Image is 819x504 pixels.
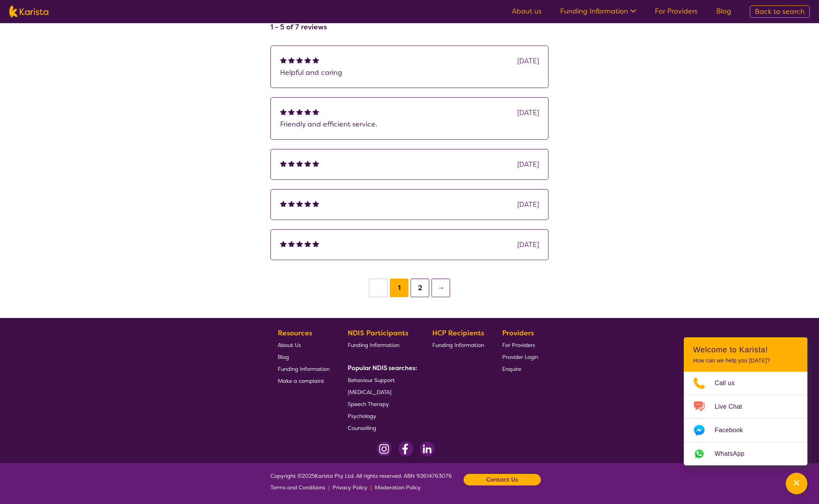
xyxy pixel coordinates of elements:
[715,377,744,389] span: Call us
[348,342,399,348] span: Funding Information
[296,57,303,63] img: fullstar
[517,199,539,210] div: [DATE]
[517,107,539,118] div: [DATE]
[715,401,751,413] span: Live Chat
[716,7,731,16] a: Blog
[502,339,538,351] a: For Providers
[684,372,807,465] ul: Choose channel
[304,57,311,63] img: fullstar
[375,484,421,491] span: Moderation Policy
[270,22,327,32] h4: 1 - 5 of 7 reviews
[9,6,48,17] img: Karista logo
[486,474,518,485] b: Contact Us
[432,339,484,351] a: Funding Information
[517,159,539,170] div: [DATE]
[296,108,303,115] img: fullstar
[502,353,538,360] span: Provider Login
[333,482,367,493] a: Privacy Policy
[390,279,408,297] button: 1
[296,240,303,247] img: fullstar
[280,200,287,207] img: fullstar
[278,363,330,375] a: Funding Information
[348,328,408,338] b: NDIS Participants
[398,441,413,457] img: Facebook
[369,279,387,297] button: ←
[411,279,429,297] button: 2
[280,118,539,130] p: Friendly and efficient service.
[278,375,330,387] a: Make a complaint
[693,357,798,364] p: How can we help you [DATE]?
[502,328,534,338] b: Providers
[278,365,330,372] span: Funding Information
[304,240,311,247] img: fullstar
[270,470,452,493] span: Copyright © 2025 Karista Pty Ltd. All rights reserved. ABN 92614763076
[502,351,538,363] a: Provider Login
[288,57,295,63] img: fullstar
[328,482,330,493] p: |
[348,410,414,422] a: Psychology
[377,441,392,457] img: Instagram
[517,239,539,250] div: [DATE]
[304,108,311,115] img: fullstar
[288,160,295,167] img: fullstar
[348,422,414,434] a: Counselling
[278,377,324,384] span: Make a complaint
[502,363,538,375] a: Enquire
[313,160,319,167] img: fullstar
[715,448,754,460] span: WhatsApp
[280,160,287,167] img: fullstar
[348,398,414,410] a: Speech Therapy
[313,200,319,207] img: fullstar
[348,364,417,372] b: Popular NDIS searches:
[348,413,376,419] span: Psychology
[270,484,325,491] span: Terms and Conditions
[517,55,539,67] div: [DATE]
[288,108,295,115] img: fullstar
[348,389,391,396] span: [MEDICAL_DATA]
[348,377,395,384] span: Behaviour Support
[288,240,295,247] img: fullstar
[278,342,301,348] span: About Us
[755,7,805,16] span: Back to search
[313,57,319,63] img: fullstar
[313,240,319,247] img: fullstar
[432,342,484,348] span: Funding Information
[278,353,289,360] span: Blog
[750,5,810,18] a: Back to search
[655,7,698,16] a: For Providers
[348,401,389,408] span: Speech Therapy
[348,339,414,351] a: Funding Information
[278,328,312,338] b: Resources
[304,160,311,167] img: fullstar
[432,279,450,297] button: →
[348,386,414,398] a: [MEDICAL_DATA]
[684,337,807,465] div: Channel Menu
[560,7,636,16] a: Funding Information
[278,339,330,351] a: About Us
[786,473,807,494] button: Channel Menu
[280,57,287,63] img: fullstar
[375,482,421,493] a: Moderation Policy
[296,200,303,207] img: fullstar
[270,482,325,493] a: Terms and Conditions
[348,374,414,386] a: Behaviour Support
[512,7,542,16] a: About us
[684,442,807,465] a: Web link opens in a new tab.
[280,67,539,78] p: Helpful and caring
[370,482,372,493] p: |
[693,345,798,354] h2: Welcome to Karista!
[420,441,435,457] img: LinkedIn
[502,342,535,348] span: For Providers
[432,328,484,338] b: HCP Recipients
[280,240,287,247] img: fullstar
[280,108,287,115] img: fullstar
[348,425,376,431] span: Counselling
[715,425,752,436] span: Facebook
[278,351,330,363] a: Blog
[296,160,303,167] img: fullstar
[313,108,319,115] img: fullstar
[288,200,295,207] img: fullstar
[502,365,521,372] span: Enquire
[304,200,311,207] img: fullstar
[333,484,367,491] span: Privacy Policy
